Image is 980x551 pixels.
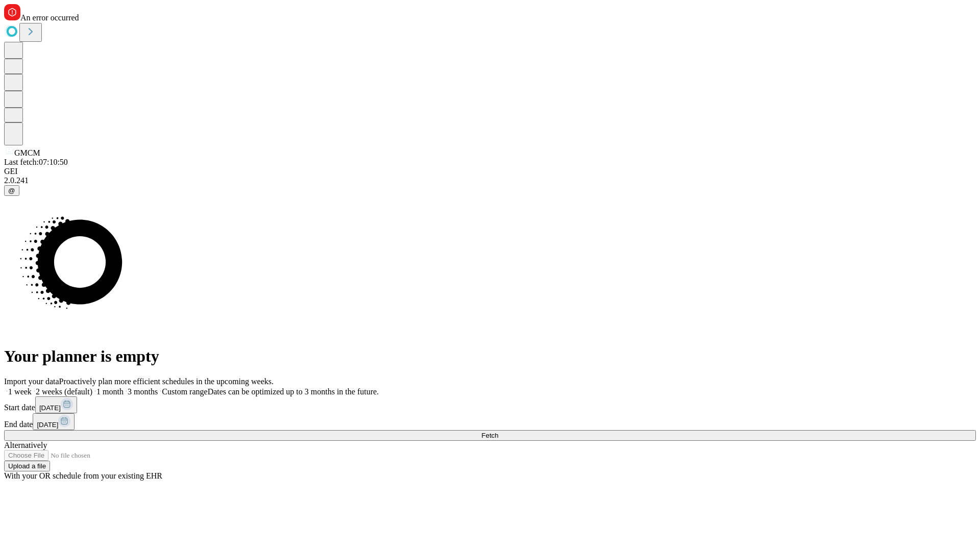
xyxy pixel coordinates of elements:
span: GMCM [14,148,40,157]
span: @ [8,187,15,194]
span: An error occurred [20,13,79,22]
span: 3 months [128,387,158,396]
div: Start date [4,396,976,413]
button: [DATE] [33,413,75,430]
span: [DATE] [39,404,61,412]
h1: Your planner is empty [4,347,976,366]
div: GEI [4,167,976,176]
span: Alternatively [4,441,47,449]
span: Dates can be optimized up to 3 months in the future. [208,387,379,396]
span: 1 week [8,387,32,396]
span: Last fetch: 07:10:50 [4,158,68,166]
button: [DATE] [35,396,77,413]
span: Proactively plan more efficient schedules in the upcoming weeks. [59,377,274,386]
button: Fetch [4,430,976,441]
div: 2.0.241 [4,176,976,185]
span: With your OR schedule from your existing EHR [4,471,162,480]
span: [DATE] [37,421,58,429]
span: Fetch [481,432,498,439]
span: 1 month [96,387,124,396]
button: Upload a file [4,461,50,471]
div: End date [4,413,976,430]
span: Import your data [4,377,59,386]
span: Custom range [162,387,207,396]
span: 2 weeks (default) [36,387,92,396]
button: @ [4,185,19,196]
